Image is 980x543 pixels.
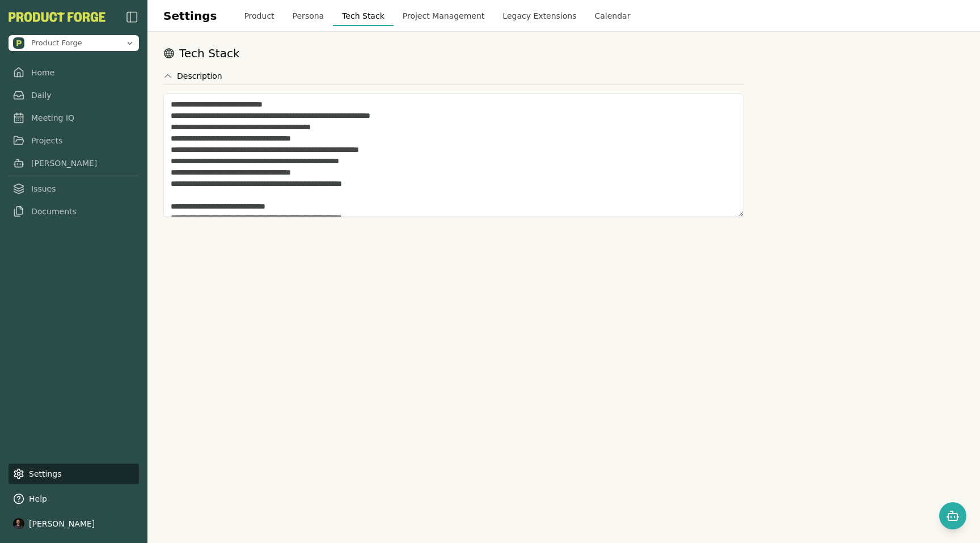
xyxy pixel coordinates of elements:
a: Projects [9,130,139,151]
button: Close Sidebar [125,10,139,24]
h1: Settings [163,7,217,24]
img: profile [13,518,24,529]
button: Open chat [939,502,966,529]
a: [PERSON_NAME] [9,153,139,173]
span: Product Forge [31,38,82,48]
button: Help [9,489,139,509]
button: [PERSON_NAME] [9,514,139,534]
a: Home [9,62,139,83]
a: Meeting IQ [9,108,139,128]
button: Description [163,70,222,82]
button: Open organization switcher [9,35,139,51]
button: Tech Stack [333,6,394,26]
button: Product [235,6,283,26]
button: Calendar [585,6,639,26]
a: Settings [9,464,139,484]
a: Documents [9,201,139,222]
button: PF-Logo [9,12,105,22]
img: sidebar [125,10,139,24]
h1: Tech Stack [179,45,240,61]
button: Project Management [394,6,494,26]
button: Persona [284,6,333,26]
img: Product Forge [13,37,24,49]
a: Daily [9,85,139,105]
button: Legacy Extensions [493,6,585,26]
a: Issues [9,179,139,199]
img: Product Forge [9,12,105,22]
